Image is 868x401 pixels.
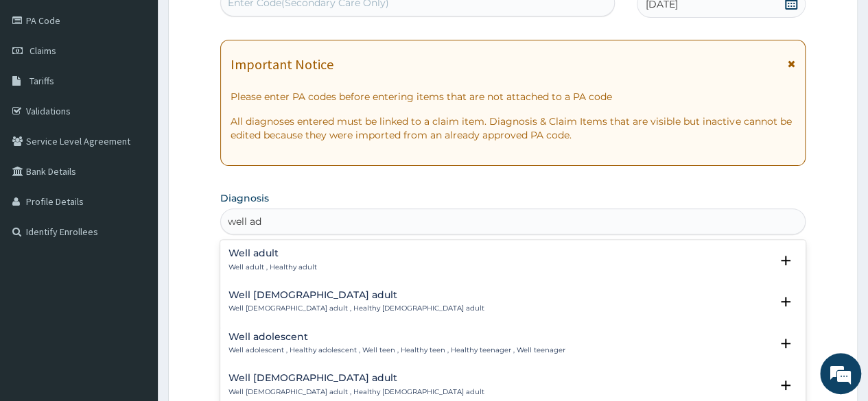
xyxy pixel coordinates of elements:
[231,114,795,142] p: All diagnoses entered must be linked to a claim item. Diagnosis & Claim Items that are visible bu...
[228,387,484,397] p: Well [DEMOGRAPHIC_DATA] adult , Healthy [DEMOGRAPHIC_DATA] adult
[220,191,269,205] label: Diagnosis
[777,293,794,310] i: open select status
[777,252,794,269] i: open select status
[228,248,317,258] h4: Well adult
[777,335,794,352] i: open select status
[231,90,795,104] p: Please enter PA codes before entering items that are not attached to a PA code
[25,69,56,103] img: d_794563401_company_1708531726252_794563401
[228,345,565,355] p: Well adolescent , Healthy adolescent , Well teen , Healthy teen , Healthy teenager , Well teenager
[777,377,794,393] i: open select status
[228,304,484,313] p: Well [DEMOGRAPHIC_DATA] adult , Healthy [DEMOGRAPHIC_DATA] adult
[7,260,261,308] textarea: Type your message and hit 'Enter'
[228,263,317,272] p: Well adult , Healthy adult
[228,332,565,342] h4: Well adolescent
[228,290,484,300] h4: Well [DEMOGRAPHIC_DATA] adult
[80,116,189,254] span: We're online!
[231,57,333,72] h1: Important Notice
[225,7,258,40] div: Minimize live chat window
[30,45,56,57] span: Claims
[71,77,231,95] div: Chat with us now
[228,373,484,383] h4: Well [DEMOGRAPHIC_DATA] adult
[30,75,54,87] span: Tariffs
